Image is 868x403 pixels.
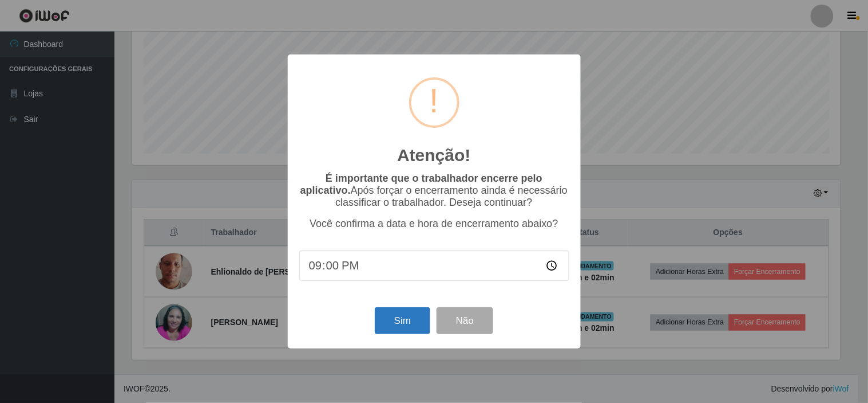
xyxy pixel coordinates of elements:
[299,173,569,209] p: Após forçar o encerramento ainda é necessário classificar o trabalhador. Deseja continuar?
[375,307,430,334] button: Sim
[437,307,493,334] button: Não
[299,218,569,230] p: Você confirma a data e hora de encerramento abaixo?
[300,173,542,196] b: É importante que o trabalhador encerre pelo aplicativo.
[397,145,470,166] h2: Atenção!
